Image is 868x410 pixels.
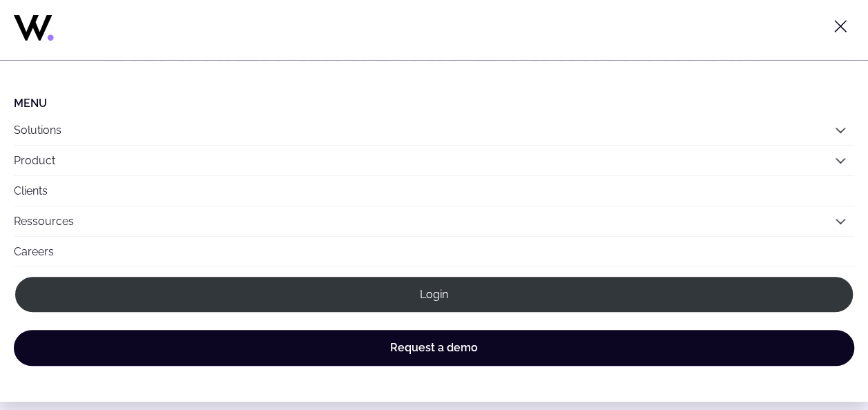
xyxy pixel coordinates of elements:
a: Request a demo [14,330,854,366]
button: Ressources [14,206,854,236]
a: Product [14,154,55,167]
a: Careers [14,237,854,266]
button: Product [14,146,854,175]
button: Toggle menu [827,12,854,40]
a: Login [14,275,854,313]
li: Menu [14,97,854,110]
a: Clients [14,176,854,206]
iframe: Chatbot [777,319,849,391]
button: Solutions [14,115,854,145]
a: Ressources [14,215,74,228]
